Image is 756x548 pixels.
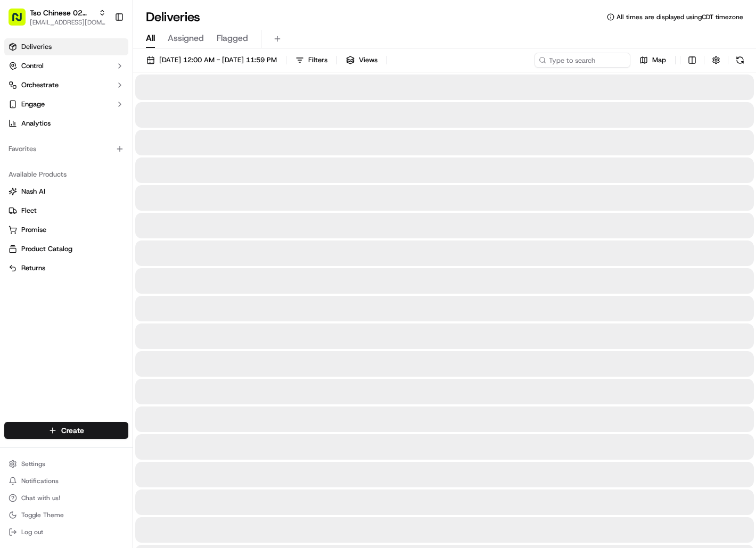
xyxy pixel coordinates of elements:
[21,477,59,485] span: Notifications
[9,206,124,215] a: Fleet
[617,13,743,21] span: All times are displayed using CDT timezone
[9,225,124,235] a: Promise
[9,263,124,273] a: Returns
[142,53,282,68] button: [DATE] 12:00 AM - [DATE] 11:59 PM
[217,32,248,45] span: Flagged
[30,7,94,18] button: Tso Chinese 02 Arbor
[4,260,128,277] button: Returns
[359,55,377,65] span: Views
[21,244,72,254] span: Product Catalog
[341,53,382,68] button: Views
[21,206,37,215] span: Fleet
[21,61,44,71] span: Control
[9,244,124,254] a: Product Catalog
[4,77,128,94] button: Orchestrate
[21,528,43,536] span: Log out
[30,18,106,27] button: [EMAIL_ADDRESS][DOMAIN_NAME]
[4,508,128,522] button: Toggle Theme
[21,187,45,196] span: Nash AI
[146,32,155,45] span: All
[4,38,128,55] a: Deliveries
[733,53,747,68] button: Refresh
[159,55,277,65] span: [DATE] 12:00 AM - [DATE] 11:59 PM
[168,32,204,45] span: Assigned
[4,140,128,157] div: Favorites
[21,42,52,52] span: Deliveries
[21,460,45,468] span: Settings
[61,425,84,436] span: Create
[21,494,60,502] span: Chat with us!
[4,202,128,219] button: Fleet
[4,456,128,471] button: Settings
[535,53,630,68] input: Type to search
[146,9,200,26] h1: Deliveries
[4,422,128,439] button: Create
[21,99,45,109] span: Engage
[4,166,128,183] div: Available Products
[21,263,45,273] span: Returns
[4,221,128,238] button: Promise
[9,187,124,196] a: Nash AI
[4,115,128,132] a: Analytics
[21,511,64,519] span: Toggle Theme
[4,491,128,505] button: Chat with us!
[21,119,51,128] span: Analytics
[4,240,128,258] button: Product Catalog
[308,55,327,65] span: Filters
[4,474,128,488] button: Notifications
[291,53,332,68] button: Filters
[21,80,59,90] span: Orchestrate
[21,225,46,235] span: Promise
[4,525,128,539] button: Log out
[4,57,128,74] button: Control
[4,4,110,30] button: Tso Chinese 02 Arbor[EMAIL_ADDRESS][DOMAIN_NAME]
[4,183,128,200] button: Nash AI
[4,96,128,113] button: Engage
[652,55,666,65] span: Map
[635,53,671,68] button: Map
